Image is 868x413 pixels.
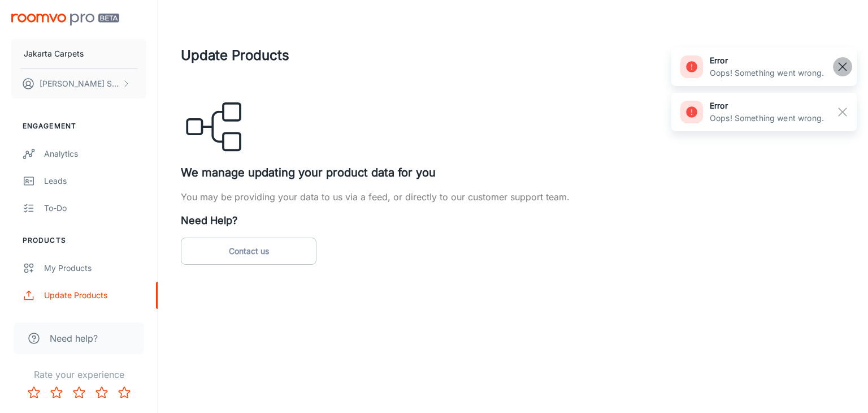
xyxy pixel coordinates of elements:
h6: Need Help? [181,213,845,229]
h6: error [710,54,824,67]
h4: Update Products [181,45,845,66]
div: To-do [44,202,146,214]
p: Oops! Something went wrong. [710,67,824,79]
a: Contact us [181,238,316,265]
p: Oops! Something went wrong. [710,112,824,124]
div: Update Products [44,289,146,302]
img: Roomvo PRO Beta [11,14,119,25]
h6: error [710,100,824,112]
button: [PERSON_NAME] Sentosa [11,69,146,98]
h5: We manage updating your product data for you [181,164,845,181]
p: You may be providing your data to us via a feed, or directly to our customer support team. [181,190,845,204]
div: Analytics [44,148,146,160]
p: Jakarta Carpets [24,48,84,60]
button: Jakarta Carpets [11,39,146,68]
div: Leads [44,175,146,187]
p: [PERSON_NAME] Sentosa [40,78,119,90]
div: My Products [44,262,146,274]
